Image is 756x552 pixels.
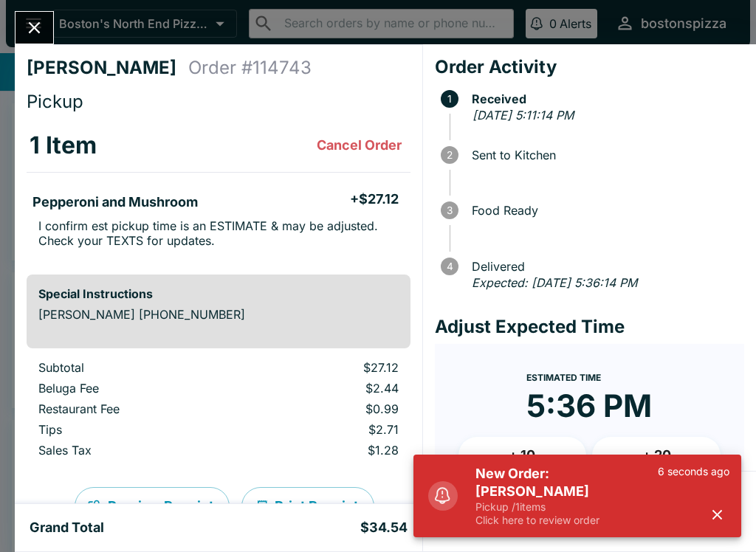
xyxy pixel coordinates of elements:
p: [PERSON_NAME] [PHONE_NUMBER] [38,307,399,322]
p: Subtotal [38,360,238,375]
h5: Pepperoni and Mushroom [32,193,198,211]
em: Expected: [DATE] 5:36:14 PM [472,275,637,290]
button: + 10 [458,437,587,474]
h5: + $27.12 [350,190,399,208]
h4: Adjust Expected Time [435,316,744,338]
h4: Order # 114743 [188,57,312,79]
em: [DATE] 5:11:14 PM [472,108,574,123]
p: Beluga Fee [38,381,238,396]
p: $2.71 [261,422,399,437]
h5: New Order: [PERSON_NAME] [475,465,658,500]
p: Sales Tax [38,443,238,458]
h3: 1 Item [30,131,97,160]
text: 2 [447,149,453,161]
button: Preview Receipt [75,487,230,525]
span: Pickup [27,91,83,112]
h6: Special Instructions [38,286,399,301]
table: orders table [27,119,410,263]
button: Print Receipt [241,487,374,525]
p: $0.99 [261,401,399,416]
button: Close [16,12,53,44]
span: Delivered [464,260,744,273]
p: I confirm est pickup time is an ESTIMATE & may be adjusted. Check your TEXTS for updates. [38,218,399,248]
button: + 20 [592,437,721,474]
p: Tips [38,422,238,437]
h5: $34.54 [360,519,408,537]
p: Click here to review order [475,514,658,527]
table: orders table [27,360,410,463]
text: 4 [446,261,453,272]
time: 5:36 PM [526,387,652,425]
p: Restaurant Fee [38,401,238,416]
p: $27.12 [261,360,399,375]
h5: Grand Total [30,519,104,537]
h4: Order Activity [435,56,744,78]
h4: [PERSON_NAME] [27,57,188,79]
p: Pickup / 1 items [475,500,658,514]
span: Estimated Time [526,372,601,383]
span: Food Ready [464,204,744,217]
span: Sent to Kitchen [464,148,744,162]
p: $2.44 [261,381,399,396]
span: Received [464,92,744,106]
p: 6 seconds ago [658,465,729,478]
button: Cancel Order [311,131,408,160]
text: 1 [447,93,452,105]
text: 3 [447,204,453,216]
p: $1.28 [261,443,399,458]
